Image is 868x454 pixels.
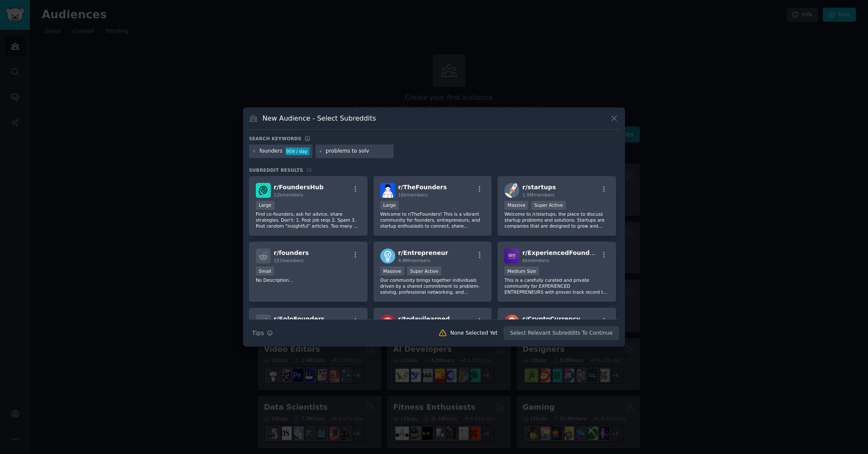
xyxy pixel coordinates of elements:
div: 959 / day [286,147,310,155]
p: Welcome to /r/startups, the place to discuss startup problems and solutions. Startups are compani... [504,211,609,229]
img: todayilearned [380,315,395,330]
span: r/ TheFounders [398,184,447,191]
span: r/ todayilearned [398,315,450,322]
span: 16k members [398,192,428,197]
span: 4.9M members [398,258,431,263]
p: Find co-founders, ask for advice, share strategies. Don't: 1. Post job reqs 2. Spam 3. Post rando... [256,211,361,229]
span: r/ startups [522,184,556,191]
span: r/ ExperiencedFounders [522,249,600,256]
h3: New Audience - Select Subreddits [263,114,376,123]
img: TheFounders [380,183,395,198]
div: Massive [504,201,528,210]
span: r/ CryptoCurrency [522,315,580,322]
div: Small [256,266,274,275]
img: CryptoCurrency [504,315,519,330]
p: Our community brings together individuals driven by a shared commitment to problem-solving, profe... [380,277,485,295]
span: r/ founders [274,249,309,256]
p: This is a carefully curated and private community for EXPERIENCED ENTREPRENEURS with proven track... [504,277,609,295]
div: Super Active [531,201,566,210]
input: New Keyword [326,147,391,155]
span: 26 [306,168,312,173]
p: No Description... [256,277,361,283]
span: 1.9M members [522,192,555,197]
span: 6k members [522,258,549,263]
img: startups [504,183,519,198]
div: Large [256,201,275,210]
div: founders [260,147,283,155]
img: ExperiencedFounders [504,249,519,263]
span: Tips [252,329,264,338]
div: Massive [380,266,404,275]
span: 157 members [274,258,304,263]
span: r/ Entrepreneur [398,249,448,256]
span: 12k members [274,192,303,197]
img: Entrepreneur [380,249,395,263]
div: Super Active [407,266,442,275]
img: FoundersHub [256,183,271,198]
span: r/ SoloFounders [274,315,324,322]
div: Medium Size [504,266,539,275]
span: r/ FoundersHub [274,184,324,191]
div: None Selected Yet [450,330,498,337]
h3: Search keywords [249,136,301,142]
div: Large [380,201,399,210]
button: Tips [249,326,276,341]
span: Subreddit Results [249,167,303,173]
p: Welcome to r/TheFounders! This is a vibrant community for founders, entrepreneurs, and startup en... [380,211,485,229]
